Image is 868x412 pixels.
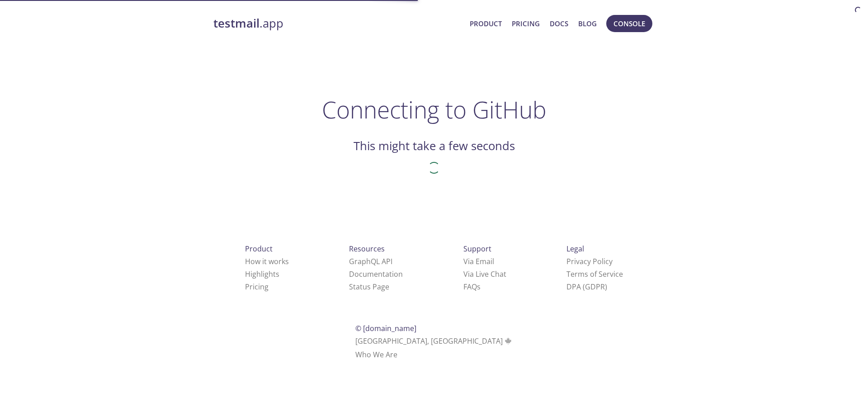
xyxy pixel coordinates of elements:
[349,256,392,266] a: GraphQL API
[463,244,491,254] span: Support
[613,18,645,29] span: Console
[566,256,613,266] a: Privacy Policy
[322,96,547,123] h1: Connecting to GitHub
[213,16,462,31] a: testmail.app
[566,282,607,292] a: DPA (GDPR)
[354,138,515,154] h2: This might take a few seconds
[463,282,481,292] a: FAQ
[245,244,273,254] span: Product
[463,269,506,279] a: Via Live Chat
[578,18,597,29] a: Blog
[355,323,416,333] span: © [DOMAIN_NAME]
[349,282,389,292] a: Status Page
[213,15,259,31] strong: testmail
[550,18,568,29] a: Docs
[463,256,494,266] a: Via Email
[606,15,652,32] button: Console
[245,282,269,292] a: Pricing
[566,244,584,254] span: Legal
[245,256,289,266] a: How it works
[355,350,397,360] a: Who We Are
[355,336,513,346] span: [GEOGRAPHIC_DATA], [GEOGRAPHIC_DATA]
[470,18,502,29] a: Product
[512,18,540,29] a: Pricing
[349,269,403,279] a: Documentation
[566,269,623,279] a: Terms of Service
[245,269,279,279] a: Highlights
[477,282,481,292] span: s
[349,244,385,254] span: Resources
